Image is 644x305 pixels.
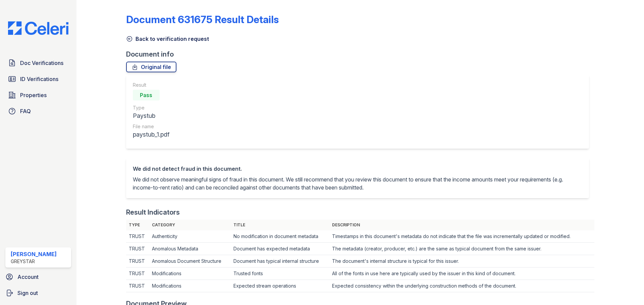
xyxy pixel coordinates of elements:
span: Doc Verifications [20,59,63,67]
td: Document has typical internal structure [231,255,329,268]
span: Account [17,273,39,281]
td: Anomalous Document Structure [149,255,230,268]
span: Properties [20,91,47,99]
td: TRUST [126,280,150,292]
div: File name [133,123,169,130]
td: Trusted fonts [231,268,329,280]
td: TRUST [126,243,150,255]
div: Paystub [133,111,169,121]
td: TRUST [126,230,150,243]
a: ID Verifications [5,72,71,86]
span: FAQ [20,107,31,115]
span: Sign out [17,289,38,297]
a: Original file [126,62,176,72]
td: TRUST [126,255,150,268]
th: Category [149,220,230,230]
a: Doc Verifications [5,56,71,70]
th: Description [329,220,594,230]
div: paystub_1.pdf [133,130,169,139]
div: We did not detect fraud in this document. [133,165,582,173]
td: TRUST [126,268,150,280]
td: The metadata (creator, producer, etc.) are the same as typical document from the same issuer. [329,243,594,255]
td: Document has expected metadata [231,243,329,255]
a: Account [3,270,74,284]
div: Greystar [11,258,57,265]
td: Timestamps in this document's metadata do not indicate that the file was incrementally updated or... [329,230,594,243]
a: Document 631675 Result Details [126,13,279,25]
div: Type [133,104,169,111]
a: Back to verification request [126,35,209,43]
td: Expected stream operations [231,280,329,292]
th: Title [231,220,329,230]
img: CE_Logo_Blue-a8612792a0a2168367f1c8372b55b34899dd931a85d93a1a3d3e32e68fde9ad4.png [3,21,74,35]
a: FAQ [5,104,71,118]
td: All of the fonts in use here are typically used by the issuer in this kind of document. [329,268,594,280]
td: Modifications [149,280,230,292]
div: Document info [126,50,594,59]
span: ID Verifications [20,75,58,83]
div: [PERSON_NAME] [11,250,57,258]
td: Expected consistency within the underlying construction methods of the document. [329,280,594,292]
td: Modifications [149,268,230,280]
td: No modification in document metadata [231,230,329,243]
td: Authenticity [149,230,230,243]
div: Result [133,82,169,88]
th: Type [126,220,150,230]
div: Pass [133,90,160,100]
a: Properties [5,88,71,102]
div: Result Indicators [126,208,180,217]
td: The document's internal structure is typical for this issuer. [329,255,594,268]
td: Anomalous Metadata [149,243,230,255]
a: Sign out [3,286,74,300]
p: We did not observe meaningful signs of fraud in this document. We still recommend that you review... [133,175,582,192]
